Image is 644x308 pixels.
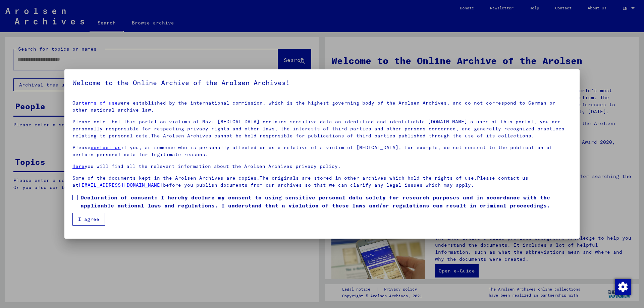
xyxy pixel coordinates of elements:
[72,213,105,226] button: I agree
[72,175,572,189] p: Some of the documents kept in the Arolsen Archives are copies.The originals are stored in other a...
[72,118,572,139] p: Please note that this portal on victims of Nazi [MEDICAL_DATA] contains sensitive data on identif...
[615,279,631,295] img: Change consent
[72,77,572,88] h5: Welcome to the Online Archive of the Arolsen Archives!
[72,100,572,114] p: Our were established by the international commission, which is the highest governing body of the ...
[91,144,121,150] a: contact us
[614,279,631,295] div: Change consent
[72,144,572,158] p: Please if you, as someone who is personally affected or as a relative of a victim of [MEDICAL_DAT...
[72,163,85,169] a: Here
[72,163,572,170] p: you will find all the relevant information about the Arolsen Archives privacy policy.
[78,182,163,188] a: [EMAIL_ADDRESS][DOMAIN_NAME]
[82,100,118,106] a: terms of use
[80,193,572,209] span: Declaration of consent: I hereby declare my consent to using sensitive personal data solely for r...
